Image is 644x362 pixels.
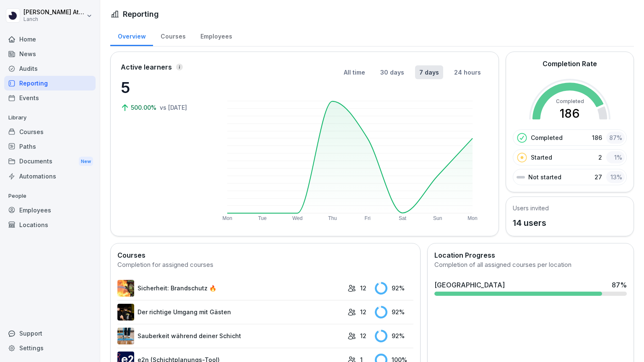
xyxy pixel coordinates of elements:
h1: Reporting [123,8,159,20]
p: Library [4,111,96,124]
text: Wed [292,215,302,221]
a: News [4,47,96,61]
h5: Users invited [513,204,549,212]
div: 87 % [612,280,627,290]
p: vs [DATE] [160,103,187,112]
a: Reporting [4,76,96,90]
p: 12 [360,284,366,292]
a: Courses [153,25,193,46]
button: 24 hours [450,65,485,79]
div: Completion for assigned courses [117,260,413,270]
p: 2 [598,153,602,162]
text: Thu [328,215,337,221]
a: Paths [4,139,96,154]
button: All time [340,65,369,79]
div: 87 % [606,132,625,144]
div: [GEOGRAPHIC_DATA] [434,280,505,290]
p: 14 users [513,217,549,229]
div: Support [4,326,96,341]
p: 5 [121,76,205,99]
h2: Completion Rate [543,59,597,69]
a: Sauberkeit während deiner Schicht [117,328,343,344]
text: Sat [399,215,407,221]
a: Overview [110,25,153,46]
p: Started [531,153,552,162]
a: Settings [4,341,96,355]
div: Completion of all assigned courses per location [434,260,627,270]
text: Mon [223,215,232,221]
a: Audits [4,61,96,76]
p: People [4,189,96,203]
p: Completed [531,133,563,142]
a: Events [4,90,96,105]
text: Sun [434,215,442,221]
div: Documents [4,154,96,169]
a: Sicherheit: Brandschutz 🔥 [117,280,343,297]
h2: Courses [117,250,413,260]
p: 27 [595,173,602,181]
p: Active learners [121,62,172,72]
p: [PERSON_NAME] Attaoui [23,9,85,16]
img: mbzv0a1adexohu9durq61vss.png [117,328,134,344]
h2: Location Progress [434,250,627,260]
button: 30 days [376,65,408,79]
p: 186 [592,133,602,142]
div: New [79,157,93,166]
div: 92 % [375,330,413,342]
text: Fri [365,215,371,221]
a: [GEOGRAPHIC_DATA]87% [431,277,630,299]
div: 92 % [375,306,413,318]
p: Not started [528,173,561,181]
a: Employees [4,203,96,217]
a: DocumentsNew [4,154,96,169]
a: Courses [4,124,96,139]
a: Home [4,32,96,47]
button: 7 days [415,65,443,79]
p: Lanch [23,16,85,22]
p: 12 [360,308,366,316]
div: 1 % [606,151,625,163]
img: exccdt3swefehl83oodrhcfl.png [117,304,134,321]
a: Locations [4,217,96,232]
div: 92 % [375,282,413,295]
div: 13 % [606,171,625,183]
p: 500.00% [131,103,158,112]
a: Der richtige Umgang mit Gästen [117,304,343,321]
text: Mon [468,215,478,221]
a: Employees [193,25,239,46]
img: zzov6v7ntk26bk7mur8pz9wg.png [117,280,134,297]
p: 12 [360,331,366,340]
a: Automations [4,169,96,184]
text: Tue [258,215,267,221]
